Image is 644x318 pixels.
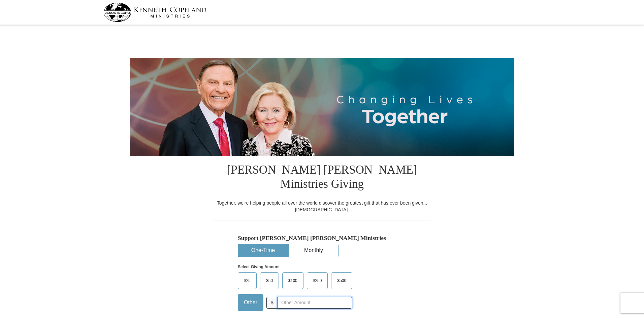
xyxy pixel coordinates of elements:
button: Monthly [289,244,339,257]
input: Other Amount [278,297,352,309]
span: $500 [334,276,350,286]
span: $250 [310,276,325,286]
span: Other [240,297,261,308]
h1: [PERSON_NAME] [PERSON_NAME] Ministries Giving [213,156,431,200]
span: $25 [240,276,254,286]
h5: Support [PERSON_NAME] [PERSON_NAME] Ministries [238,235,406,242]
span: $100 [285,276,301,286]
div: Together, we're helping people all over the world discover the greatest gift that has ever been g... [213,200,431,213]
img: kcm-header-logo.svg [103,3,206,22]
span: $50 [263,276,276,286]
span: $ [266,297,278,309]
button: One-Time [238,244,288,257]
strong: Select Giving Amount [238,264,280,269]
